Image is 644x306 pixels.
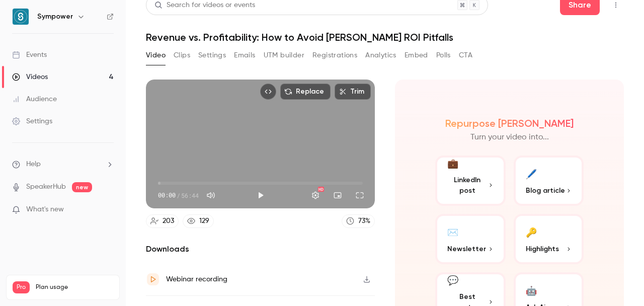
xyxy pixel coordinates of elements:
[358,216,370,226] div: 73 %
[470,131,549,143] p: Turn your video into...
[350,185,370,205] button: Full screen
[447,157,458,171] div: 💼
[436,47,451,63] button: Polls
[72,182,92,192] span: new
[459,47,472,63] button: CTA
[328,185,348,205] button: Turn on miniplayer
[318,187,324,192] div: HD
[405,47,428,63] button: Embed
[264,47,304,63] button: UTM builder
[174,47,190,63] button: Clips
[12,72,48,82] div: Videos
[435,156,506,206] button: 💼LinkedIn post
[102,205,114,214] iframe: Noticeable Trigger
[312,47,357,63] button: Registrations
[201,185,221,205] button: Mute
[280,84,331,100] button: Replace
[335,84,371,100] button: Trim
[177,191,180,200] span: /
[166,273,227,285] div: Webinar recording
[199,216,209,226] div: 129
[12,94,57,104] div: Audience
[158,191,176,200] span: 00:00
[13,9,29,25] img: Sympower
[198,47,226,63] button: Settings
[181,191,199,200] span: 56:44
[435,214,506,264] button: ✉️Newsletter
[526,282,537,298] div: 🤖
[36,283,113,291] span: Plan usage
[183,214,214,228] a: 129
[342,214,375,228] a: 73%
[146,243,375,255] h2: Downloads
[526,224,537,240] div: 🔑
[26,204,64,215] span: What's new
[12,159,114,170] li: help-dropdown-opener
[526,244,559,254] span: Highlights
[514,156,584,206] button: 🖊️Blog article
[447,224,458,240] div: ✉️
[365,47,396,63] button: Analytics
[305,185,326,205] button: Settings
[12,50,47,60] div: Events
[37,12,73,22] h6: Sympower
[146,214,179,228] a: 203
[163,216,174,226] div: 203
[146,31,624,43] h1: Revenue vs. Profitability: How to Avoid [PERSON_NAME] ROI Pitfalls
[514,214,584,264] button: 🔑Highlights
[26,159,41,170] span: Help
[447,244,486,254] span: Newsletter
[234,47,255,63] button: Emails
[158,191,199,200] div: 00:00
[447,175,488,196] span: LinkedIn post
[146,47,166,63] button: Video
[12,116,52,126] div: Settings
[251,185,271,205] button: Play
[447,274,458,287] div: 💬
[260,84,276,100] button: Embed video
[13,281,30,293] span: Pro
[445,117,574,129] h2: Repurpose [PERSON_NAME]
[526,185,565,196] span: Blog article
[526,166,537,181] div: 🖊️
[26,182,66,192] a: SpeakerHub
